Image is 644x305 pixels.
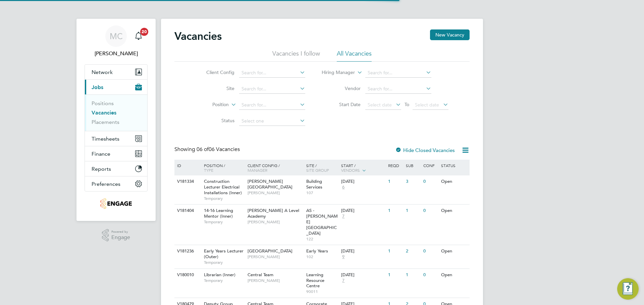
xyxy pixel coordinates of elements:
[404,269,422,281] div: 1
[100,198,131,209] img: jjfox-logo-retina.png
[204,208,233,219] span: 14-16 Learning Mentor (Inner)
[248,219,303,225] span: [PERSON_NAME]
[85,131,147,146] button: Timesheets
[85,80,147,94] button: Jobs
[386,269,404,281] div: 1
[190,101,229,108] label: Position
[306,254,338,259] span: 102
[306,248,328,254] span: Early Years
[365,68,431,78] input: Search for...
[196,69,234,75] label: Client Config
[341,278,345,284] span: 7
[341,214,345,219] span: 7
[174,29,222,43] h2: Vacancies
[196,118,234,124] label: Status
[248,278,303,283] span: [PERSON_NAME]
[110,32,123,41] span: MC
[430,29,470,40] button: New Vacancy
[204,178,242,196] span: Construction Lecturer Electrical Installations (Inner)
[386,205,404,217] div: 1
[85,146,147,161] button: Finance
[341,248,385,254] div: [DATE]
[248,272,273,278] span: Central Team
[197,146,240,153] span: 06 Vacancies
[339,160,386,176] div: Start /
[341,184,345,190] span: 6
[204,167,213,173] span: Type
[92,109,116,116] a: Vacancies
[140,28,148,36] span: 20
[111,235,130,240] span: Engage
[439,269,469,281] div: Open
[306,272,324,289] span: Learning Resource Centre
[199,160,246,176] div: Position /
[85,94,147,131] div: Jobs
[395,147,455,153] label: Hide Closed Vacancies
[92,151,110,157] span: Finance
[316,69,355,76] label: Hiring Manager
[239,84,305,94] input: Search for...
[239,68,305,78] input: Search for...
[439,245,469,257] div: Open
[617,278,639,300] button: Engage Resource Center
[306,167,329,173] span: Site Group
[239,117,305,126] input: Select one
[92,181,120,187] span: Preferences
[306,190,338,196] span: 107
[174,146,241,153] div: Showing
[404,175,422,188] div: 3
[175,175,199,188] div: V181334
[386,175,404,188] div: 1
[368,102,392,108] span: Select date
[175,205,199,217] div: V181404
[439,175,469,188] div: Open
[204,260,244,265] span: Temporary
[322,101,361,107] label: Start Date
[204,196,244,201] span: Temporary
[422,205,439,217] div: 0
[85,198,148,209] a: Go to home page
[92,166,111,172] span: Reports
[175,160,199,171] div: ID
[204,219,244,225] span: Temporary
[306,236,338,242] span: 122
[306,208,338,236] span: AS - [PERSON_NAME][GEOGRAPHIC_DATA]
[111,229,130,235] span: Powered by
[341,208,385,214] div: [DATE]
[422,245,439,257] div: 0
[322,85,361,91] label: Vendor
[246,160,305,176] div: Client Config /
[248,167,267,173] span: Manager
[175,269,199,281] div: V180010
[248,248,292,254] span: [GEOGRAPHIC_DATA]
[85,176,147,191] button: Preferences
[175,245,199,257] div: V181236
[341,167,360,173] span: Vendors
[439,205,469,217] div: Open
[85,65,147,79] button: Network
[76,19,156,221] nav: Main navigation
[272,50,320,62] li: Vacancies I follow
[85,161,147,176] button: Reports
[92,84,103,90] span: Jobs
[85,50,148,58] span: Mark Carter
[248,178,292,190] span: [PERSON_NAME][GEOGRAPHIC_DATA]
[386,245,404,257] div: 1
[341,254,345,260] span: 9
[306,178,322,190] span: Building Services
[386,160,404,171] div: Reqd
[306,289,338,294] span: 90011
[132,25,145,47] a: 20
[337,50,372,62] li: All Vacancies
[248,254,303,259] span: [PERSON_NAME]
[365,84,431,94] input: Search for...
[402,100,411,109] span: To
[422,160,439,171] div: Conf
[239,100,305,110] input: Search for...
[341,179,385,184] div: [DATE]
[404,205,422,217] div: 1
[102,229,130,242] a: Powered byEngage
[404,160,422,171] div: Sub
[439,160,469,171] div: Status
[85,25,148,58] a: MC[PERSON_NAME]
